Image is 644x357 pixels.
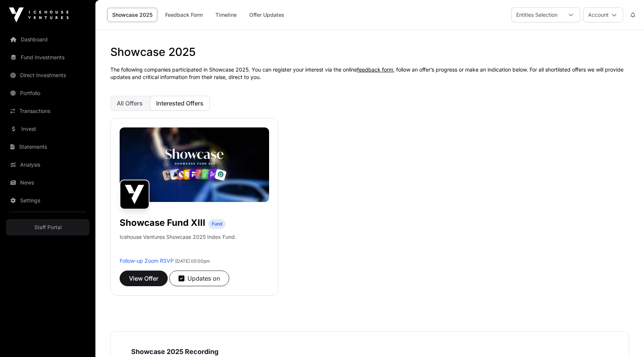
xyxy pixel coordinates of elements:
button: Account [583,7,623,22]
img: Icehouse Ventures Logo [9,7,69,22]
span: View Offer [129,274,158,283]
a: Timeline [211,8,241,22]
h1: Showcase Fund XIII [120,217,205,229]
button: Interested Offers [150,96,210,111]
a: Offer Updates [244,8,289,22]
span: All Offers [117,99,143,107]
h1: Showcase 2025 [110,45,629,59]
img: Showcase Fund XIII [120,180,149,209]
a: Transactions [6,103,89,119]
a: News [6,174,89,191]
div: Updates on [179,274,220,283]
a: Staff Portal [6,219,89,236]
span: [DATE] 05:00pm [175,258,210,264]
button: View Offer [120,271,168,286]
span: Fund [212,221,222,227]
button: All Offers [110,96,149,111]
a: Invest [6,121,89,137]
strong: Showcase 2025 Recording [131,348,218,356]
a: Analysis [6,157,89,173]
span: Interested Offers [156,99,203,107]
a: Direct Investments [6,67,89,83]
a: feedback form [357,66,393,73]
a: Settings [6,192,89,209]
p: Icehouse Ventures Showcase 2025 Index Fund. [120,233,236,241]
a: Dashboard [6,31,89,48]
iframe: Chat Widget [607,321,644,357]
div: Entities Selection [512,8,562,22]
img: Showcase-Fund-Banner-1.jpg [120,127,269,202]
a: Statements [6,139,89,155]
button: Updates on [169,271,229,286]
a: Showcase 2025 [107,8,157,22]
a: Portfolio [6,85,89,101]
a: Fund Investments [6,49,89,66]
a: Feedback Form [160,8,208,22]
a: Follow-up Zoom RSVP [120,258,174,264]
p: The following companies participated in Showcase 2025. You can register your interest via the onl... [110,66,629,81]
